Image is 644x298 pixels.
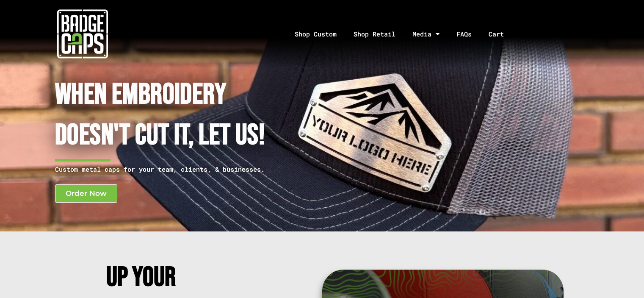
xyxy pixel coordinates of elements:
a: Media [404,12,448,56]
a: Cart [480,12,523,56]
a: FAQs [448,12,480,56]
a: Shop Custom [286,12,345,56]
a: Shop Retail [345,12,404,56]
img: badgecaps white logo with green acccent [57,8,108,59]
h1: When Embroidery Doesn't cut it, Let Us! [55,75,286,156]
p: Custom metal caps for your team, clients, & businesses. [55,164,286,175]
a: Order Now [55,184,117,203]
nav: Menu [166,12,644,56]
span: Order Now [66,190,107,197]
